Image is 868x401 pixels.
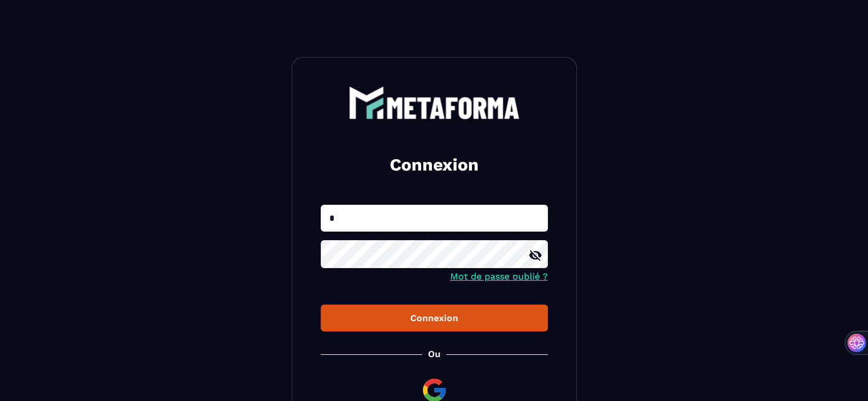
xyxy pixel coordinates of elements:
h2: Connexion [334,153,534,176]
button: Connexion [321,305,548,331]
a: Mot de passe oublié ? [450,271,548,282]
div: Connexion [330,313,539,323]
img: logo [349,86,520,119]
p: Ou [428,349,441,359]
a: logo [321,86,548,119]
